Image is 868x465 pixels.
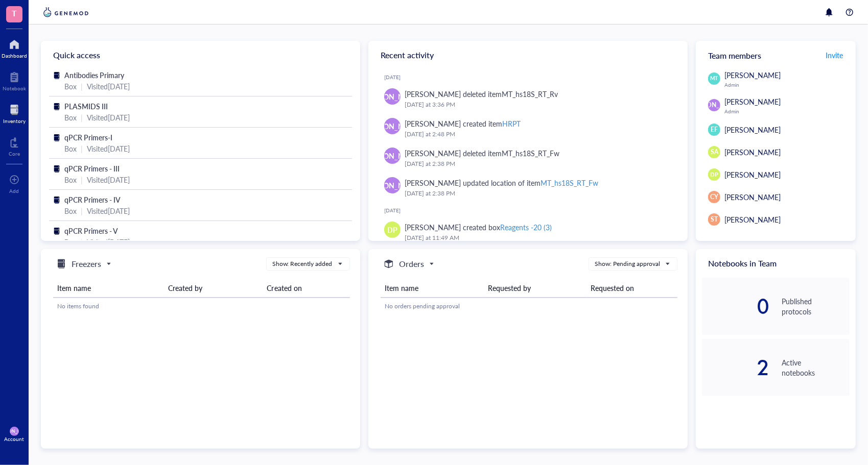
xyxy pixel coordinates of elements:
span: [PERSON_NAME] [690,101,739,110]
div: Dashboard [2,53,27,59]
th: Requested by [484,279,587,298]
h5: Orders [399,258,424,270]
span: PLASMIDS III [64,101,108,111]
div: MT_hs18S_RT_Fw [502,148,559,158]
a: Dashboard [2,36,27,59]
div: Recent activity [368,41,688,69]
span: ST [711,215,718,224]
div: [DATE] [384,74,679,80]
div: 2 [702,359,769,376]
div: Box [64,112,77,123]
div: Quick access [41,41,360,69]
a: DP[PERSON_NAME] created boxReagents -20 (3)[DATE] at 11:49 AM [377,217,679,247]
span: [PERSON_NAME] [724,192,781,202]
a: Inventory [3,102,26,124]
div: Box [64,205,77,216]
div: MT_hs18S_RT_Rv [502,89,558,99]
div: HRPT [502,118,521,129]
th: Created on [263,279,350,298]
span: qPCR Primers-I [64,132,112,142]
div: Published protocols [782,296,850,316]
span: SA [711,148,718,157]
a: Core [9,134,20,157]
img: genemod-logo [41,6,91,18]
div: Account [5,436,25,442]
span: [PERSON_NAME] [724,147,781,157]
div: | [81,205,83,216]
span: MT [711,75,718,82]
div: [DATE] [384,207,679,213]
span: [PERSON_NAME] [364,91,421,102]
div: Visited [DATE] [87,143,130,154]
span: [PERSON_NAME] [724,125,781,135]
span: [PERSON_NAME] [724,169,781,180]
span: DP [711,170,718,179]
div: MT_hs18S_RT_Fw [541,178,599,188]
button: Invite [825,47,843,63]
div: Box [64,81,77,92]
div: Visited [DATE] [87,174,130,185]
div: Box [64,143,77,154]
div: [PERSON_NAME] deleted item [405,88,558,100]
div: Inventory [3,118,26,124]
div: [DATE] at 2:48 PM [405,129,671,139]
div: [PERSON_NAME] updated location of item [405,177,599,188]
span: EF [711,125,718,134]
div: | [81,236,83,248]
div: Visited [DATE] [87,112,130,123]
div: | [81,81,83,92]
div: Admin [724,82,850,88]
div: No items found [57,302,346,311]
a: [PERSON_NAME][PERSON_NAME] created itemHRPT[DATE] at 2:48 PM [377,114,679,143]
span: Invite [826,50,843,60]
th: Item name [381,279,484,298]
div: Admin [724,108,850,114]
div: Show: Pending approval [595,259,660,268]
span: Antibodies Primary [64,70,124,80]
span: [PERSON_NAME] [724,214,781,225]
div: Notebook [3,85,26,91]
div: [DATE] at 2:38 PM [405,159,671,169]
span: [PERSON_NAME] [364,180,421,191]
div: Active notebooks [782,357,850,378]
div: [PERSON_NAME] created item [405,118,521,129]
div: [PERSON_NAME] created box [405,222,552,233]
span: [PERSON_NAME] [364,150,421,161]
th: Requested on [587,279,677,298]
th: Item name [53,279,164,298]
div: Visited [DATE] [87,81,130,92]
div: [DATE] at 2:38 PM [405,188,671,199]
div: Reagents -20 (3) [500,222,552,232]
a: Notebook [3,69,26,91]
span: qPCR Primers - III [64,163,120,174]
span: qPCR Primers - IV [64,194,121,205]
span: T [12,7,17,19]
h5: Freezers [72,258,101,270]
div: Core [9,151,20,157]
div: Add [10,188,19,194]
div: Box [64,236,77,248]
div: Box [64,174,77,185]
div: Team members [696,41,856,69]
div: 0 [702,298,769,314]
span: [PERSON_NAME] [724,70,781,80]
div: | [81,143,83,154]
span: [PERSON_NAME] [364,120,421,132]
div: | [81,174,83,185]
span: [PERSON_NAME] [724,96,781,107]
div: Visited [DATE] [87,236,130,248]
div: [DATE] at 3:36 PM [405,100,671,110]
div: Show: Recently added [272,259,333,268]
span: CY [710,192,718,202]
div: Visited [DATE] [87,205,130,216]
a: [PERSON_NAME][PERSON_NAME] updated location of itemMT_hs18S_RT_Fw[DATE] at 2:38 PM [377,173,679,203]
div: No orders pending approval [385,302,673,311]
span: qPCR Primers - V [64,226,118,236]
div: [PERSON_NAME] deleted item [405,148,559,159]
span: DP [387,224,397,235]
th: Created by [164,279,263,298]
div: | [81,112,83,123]
div: Notebooks in Team [696,249,856,278]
